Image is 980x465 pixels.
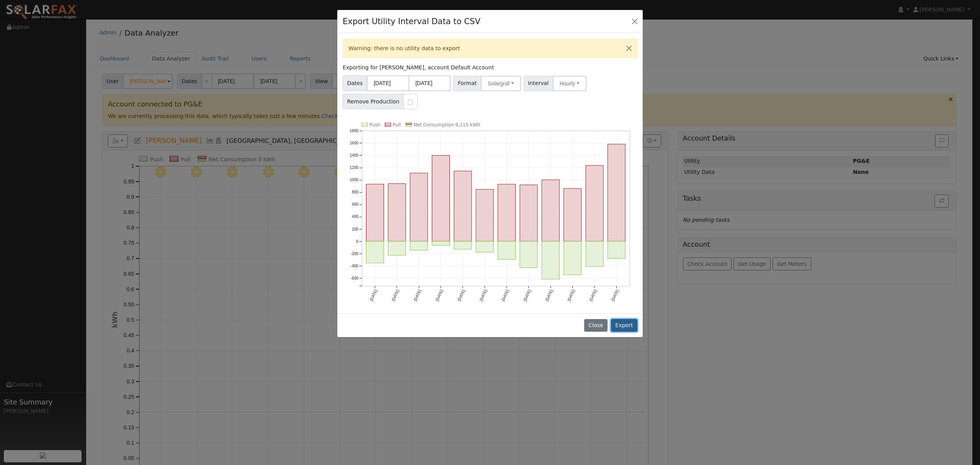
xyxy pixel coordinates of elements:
text: 200 [352,227,358,231]
rect: onclick="" [586,165,603,241]
div: Warning: there is no utility data to export [343,39,637,58]
rect: onclick="" [542,180,559,241]
button: Close [621,39,637,58]
rect: onclick="" [410,241,428,250]
text: -400 [351,264,358,268]
text: 1400 [350,153,359,157]
rect: onclick="" [388,241,406,255]
text: [DATE] [391,289,400,301]
text: 800 [352,190,358,195]
button: Export [611,319,637,332]
rect: onclick="" [564,241,581,275]
rect: onclick="" [410,173,428,241]
rect: onclick="" [476,189,493,241]
rect: onclick="" [432,156,450,241]
rect: onclick="" [608,144,626,241]
text: Pull [393,122,401,128]
text: [DATE] [435,289,444,301]
text: 1600 [350,141,359,145]
text: 1200 [350,165,359,170]
rect: onclick="" [476,241,493,252]
text: [DATE] [369,289,378,301]
rect: onclick="" [366,241,384,263]
text: Net Consumption 9,215 kWh [413,122,480,128]
text: [DATE] [501,289,510,301]
button: Close [629,16,640,26]
span: Remove Production [343,94,404,109]
span: Interval [524,76,553,91]
text: Push [369,122,381,128]
rect: onclick="" [586,241,603,267]
button: Solargraf [481,76,521,91]
button: Close [584,319,608,332]
h4: Export Utility Interval Data to CSV [343,15,480,28]
text: [DATE] [611,289,619,301]
rect: onclick="" [432,241,450,246]
rect: onclick="" [520,241,537,268]
text: 400 [352,215,358,219]
text: 600 [352,203,358,207]
rect: onclick="" [454,241,472,249]
rect: onclick="" [498,184,516,241]
text: -600 [351,276,358,280]
rect: onclick="" [498,241,516,259]
text: [DATE] [589,289,598,301]
text: [DATE] [523,289,532,301]
rect: onclick="" [542,241,559,279]
rect: onclick="" [520,185,537,241]
text: [DATE] [567,289,575,301]
rect: onclick="" [608,241,626,259]
label: Exporting for [PERSON_NAME], account Default Account [343,64,494,72]
text: [DATE] [545,289,554,301]
rect: onclick="" [388,184,406,242]
rect: onclick="" [366,184,384,241]
rect: onclick="" [564,188,581,241]
button: Hourly [553,76,586,91]
text: [DATE] [413,289,422,301]
text: 0 [356,239,359,244]
text: [DATE] [457,289,466,301]
span: Dates [343,75,367,91]
text: [DATE] [479,289,488,301]
text: -200 [351,252,358,256]
text: 1000 [350,178,359,182]
text: 1800 [350,129,359,133]
span: Format [453,76,481,91]
rect: onclick="" [454,171,472,241]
